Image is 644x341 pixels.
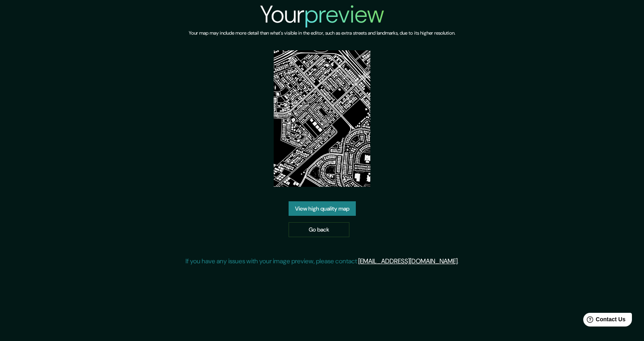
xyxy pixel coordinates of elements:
[289,201,356,216] a: View high quality map
[572,310,635,332] iframe: Help widget launcher
[186,256,459,266] p: If you have any issues with your image preview, please contact .
[289,222,349,237] a: Go back
[358,257,458,265] a: [EMAIL_ADDRESS][DOMAIN_NAME]
[274,50,370,187] img: created-map-preview
[189,29,455,37] h6: Your map may include more detail than what's visible in the editor, such as extra streets and lan...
